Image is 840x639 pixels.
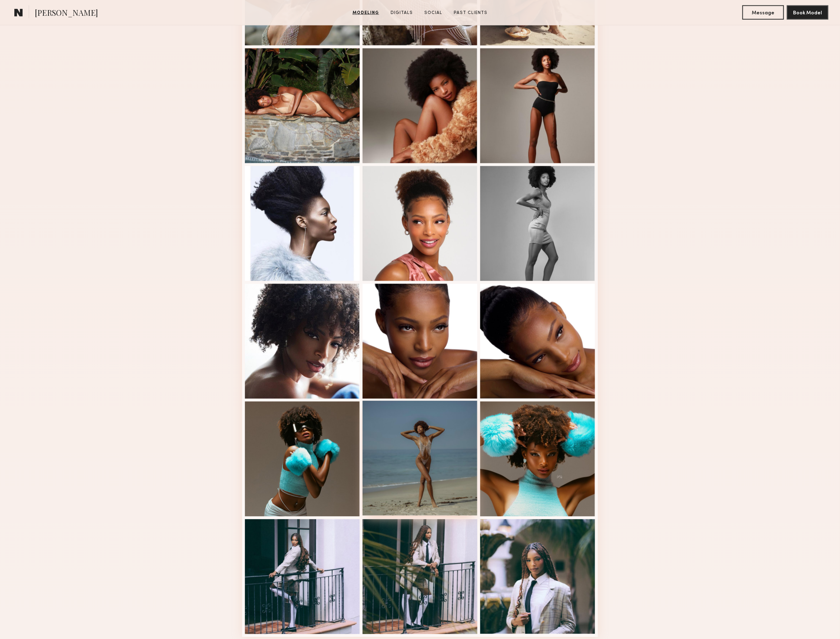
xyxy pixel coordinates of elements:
button: Message [742,5,784,20]
a: Digitals [388,10,416,16]
button: Book Model [787,5,829,20]
a: Book Model [787,9,829,15]
a: Past Clients [451,10,490,16]
a: Modeling [350,10,382,16]
span: [PERSON_NAME] [35,7,98,20]
a: Social [421,10,445,16]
